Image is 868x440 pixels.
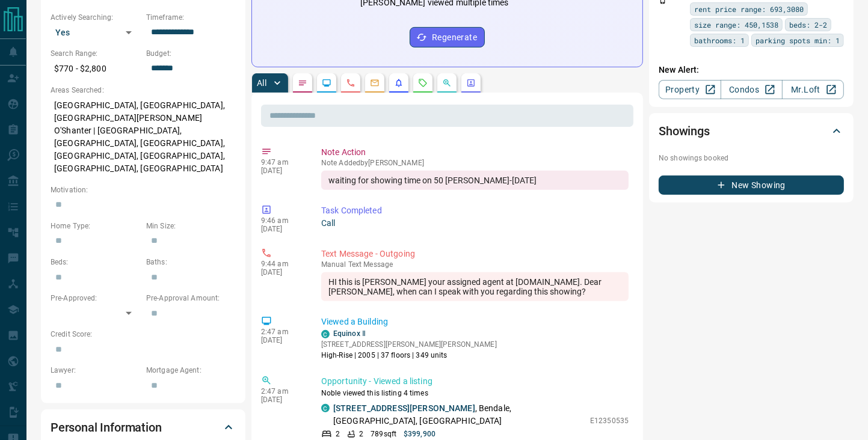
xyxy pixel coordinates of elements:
a: [STREET_ADDRESS][PERSON_NAME] [333,403,475,413]
p: Baths: [146,257,236,267]
p: 9:46 am [261,216,303,225]
span: size range: 450,1538 [694,19,778,31]
span: rent price range: 693,3080 [694,3,804,15]
svg: Agent Actions [466,78,476,88]
svg: Listing Alerts [394,78,404,88]
p: 2:47 am [261,387,303,396]
a: Equinox Ⅱ [333,329,366,338]
p: 789 sqft [371,429,396,439]
svg: Lead Browsing Activity [322,78,331,88]
p: [DATE] [261,396,303,404]
p: E12350535 [590,415,629,426]
button: Regenerate [410,27,485,47]
p: $770 - $2,800 [51,59,140,79]
p: Opportunity - Viewed a listing [321,375,629,388]
svg: Emails [370,78,380,88]
p: 2 [336,429,340,439]
p: [STREET_ADDRESS][PERSON_NAME][PERSON_NAME] [321,339,497,350]
p: [DATE] [261,225,303,233]
p: , Bendale, [GEOGRAPHIC_DATA], [GEOGRAPHIC_DATA] [333,402,584,427]
p: 9:47 am [261,158,303,167]
button: New Showing [659,176,844,195]
p: Task Completed [321,204,629,217]
p: Viewed a Building [321,316,629,328]
p: 2:47 am [261,328,303,336]
p: 9:44 am [261,260,303,268]
p: Motivation: [51,185,236,195]
div: condos.ca [321,404,330,412]
div: HI this is [PERSON_NAME] your assigned agent at [DOMAIN_NAME]. Dear [PERSON_NAME], when can I spe... [321,272,629,301]
div: waiting for showing time on 50 [PERSON_NAME]-[DATE] [321,171,629,190]
span: beds: 2-2 [789,19,827,31]
p: High-Rise | 2005 | 37 floors | 349 units [321,350,497,361]
p: Home Type: [51,221,140,231]
p: Timeframe: [146,12,236,23]
p: No showings booked [659,153,844,163]
p: Pre-Approved: [51,293,140,304]
div: Yes [51,23,140,42]
a: Condos [721,80,783,99]
p: Min Size: [146,221,236,231]
p: 2 [359,429,363,439]
div: Showings [659,117,844,145]
svg: Calls [346,78,356,88]
span: bathrooms: 1 [694,34,745,46]
p: Budget: [146,48,236,59]
p: Actively Searching: [51,12,140,23]
p: $399,900 [404,429,436,439]
p: [DATE] [261,336,303,344]
p: [GEOGRAPHIC_DATA], [GEOGRAPHIC_DATA], [GEOGRAPHIC_DATA][PERSON_NAME] O'Shanter | [GEOGRAPHIC_DATA... [51,96,236,179]
p: Text Message - Outgoing [321,248,629,260]
p: Beds: [51,257,140,267]
span: manual [321,260,346,269]
p: Pre-Approval Amount: [146,293,236,304]
p: Note Action [321,146,629,159]
p: [DATE] [261,167,303,175]
p: [DATE] [261,268,303,277]
div: condos.ca [321,330,330,338]
p: Mortgage Agent: [146,365,236,376]
p: Noble viewed this listing 4 times [321,388,629,399]
p: Note Added by [PERSON_NAME] [321,159,629,167]
p: Lawyer: [51,365,140,376]
p: Call [321,217,629,230]
a: Mr.Loft [782,80,844,99]
svg: Opportunities [442,78,452,88]
p: New Alert: [659,64,844,76]
a: Property [659,80,721,99]
p: Search Range: [51,48,140,59]
span: parking spots min: 1 [756,34,840,46]
svg: Notes [298,78,307,88]
h2: Showings [659,121,710,141]
p: Areas Searched: [51,85,236,96]
svg: Requests [418,78,428,88]
h2: Personal Information [51,418,162,437]
p: Credit Score: [51,329,236,340]
p: Text Message [321,260,629,269]
p: All [257,79,266,87]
